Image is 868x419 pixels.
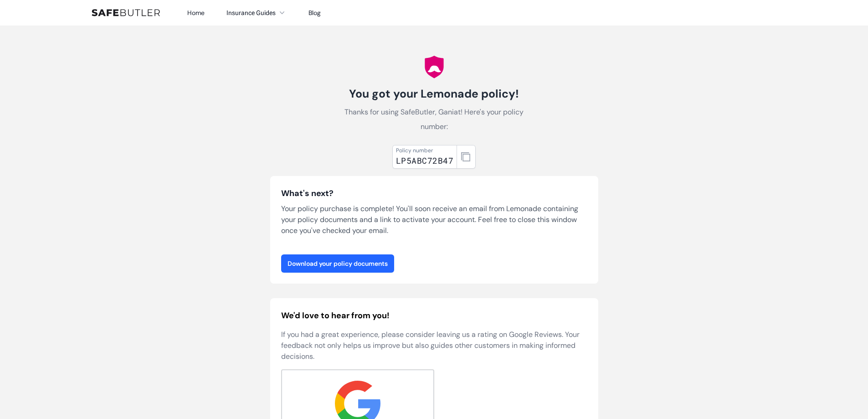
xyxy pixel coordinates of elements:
p: Your policy purchase is complete! You'll soon receive an email from Lemonade containing your poli... [281,203,587,236]
h1: You got your Lemonade policy! [332,87,536,101]
div: Policy number [396,147,453,154]
a: Download your policy documents [281,254,394,273]
div: LP5ABC72B47 [396,154,453,167]
img: SafeButler Text Logo [92,9,160,16]
button: Insurance Guides [226,7,287,18]
p: Thanks for using SafeButler, Ganiat! Here's your policy number: [332,105,536,134]
h2: We'd love to hear from you! [281,309,587,322]
a: Blog [308,9,321,17]
p: If you had a great experience, please consider leaving us a rating on Google Reviews. Your feedba... [281,329,587,362]
a: Home [187,9,205,17]
h3: What's next? [281,187,587,200]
